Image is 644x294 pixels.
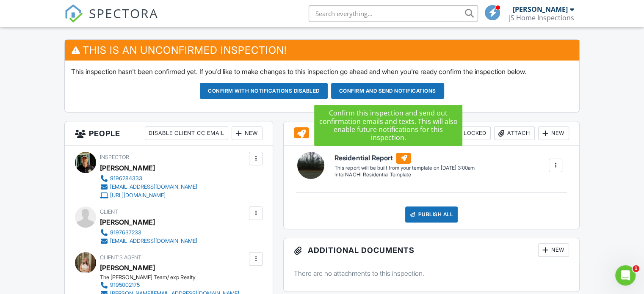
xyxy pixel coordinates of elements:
span: 1 [633,265,639,272]
span: SPECTORA [89,4,158,22]
a: 9196284333 [100,174,197,183]
span: Client [100,209,118,215]
a: [EMAIL_ADDRESS][DOMAIN_NAME] [100,183,197,191]
div: 9196284333 [110,175,142,182]
div: [PERSON_NAME] [100,162,155,174]
div: New [232,126,263,140]
div: 9195002175 [110,282,140,289]
div: InterNACHI Residential Template [334,171,474,179]
div: New [538,243,569,257]
a: 9195002175 [100,281,239,289]
h3: This is an Unconfirmed Inspection! [65,40,579,60]
img: The Best Home Inspection Software - Spectora [64,4,83,23]
div: The [PERSON_NAME] Team/ exp Realty [100,274,246,281]
div: JS Home Inspections [509,14,574,22]
span: Client's Agent [100,254,141,261]
div: Disable Client CC Email [145,126,228,140]
h3: Additional Documents [284,238,579,262]
span: Inspector [100,154,129,160]
button: Confirm with notifications disabled [200,83,328,99]
div: [EMAIL_ADDRESS][DOMAIN_NAME] [110,184,197,190]
div: Locked [451,126,491,140]
div: [URL][DOMAIN_NAME] [110,192,166,199]
iframe: Intercom live chat [615,265,636,286]
div: Attach [494,126,535,140]
div: This report will be built from your template on [DATE] 3:00am [334,165,474,171]
div: [EMAIL_ADDRESS][DOMAIN_NAME] [110,238,197,245]
div: New [538,126,569,140]
a: SPECTORA [64,11,158,29]
h3: Reports [284,121,579,146]
a: [PERSON_NAME] [100,261,155,274]
div: [PERSON_NAME] [100,216,155,228]
a: [URL][DOMAIN_NAME] [100,191,197,200]
div: Publish All [405,206,458,223]
p: This inspection hasn't been confirmed yet. If you'd like to make changes to this inspection go ah... [71,67,573,76]
h6: Residential Report [334,153,474,164]
a: 9197637233 [100,228,197,237]
h3: People [65,121,273,146]
button: Confirm and send notifications [331,83,444,99]
div: [PERSON_NAME] [513,5,568,14]
p: There are no attachments to this inspection. [294,269,569,278]
input: Search everything... [309,5,478,22]
a: [EMAIL_ADDRESS][DOMAIN_NAME] [100,237,197,245]
div: 9197637233 [110,229,141,236]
